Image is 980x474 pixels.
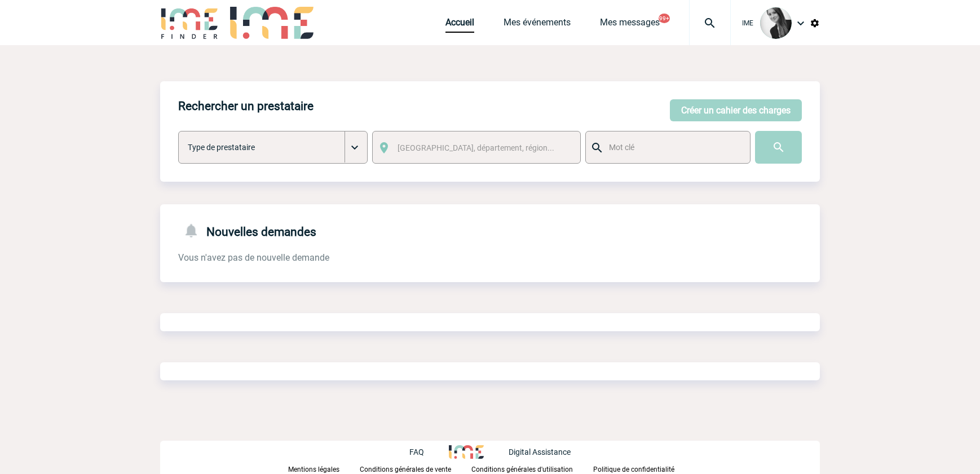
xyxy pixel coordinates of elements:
img: 101050-0.jpg [760,7,792,39]
a: Conditions générales d'utilisation [471,463,593,474]
p: Conditions générales de vente [360,466,451,473]
a: Mes événements [504,17,571,33]
h4: Rechercher un prestataire [178,99,314,113]
button: 99+ [659,14,670,23]
span: IME [742,19,753,27]
img: notifications-24-px-g.png [183,222,206,239]
a: Conditions générales de vente [360,463,471,474]
span: [GEOGRAPHIC_DATA], département, région... [398,143,554,152]
a: FAQ [409,446,449,457]
p: Conditions générales d'utilisation [471,466,573,473]
p: FAQ [409,447,424,457]
p: Politique de confidentialité [593,466,674,473]
a: Mentions légales [288,463,360,474]
span: Vous n'avez pas de nouvelle demande [178,252,329,263]
img: http://www.idealmeetingsevents.fr/ [449,445,484,459]
input: Mot clé [606,140,740,155]
p: Mentions légales [288,466,339,473]
a: Mes messages [600,17,660,33]
p: Digital Assistance [509,447,571,457]
img: IME-Finder [160,7,219,39]
a: Politique de confidentialité [593,463,692,474]
a: Accueil [445,17,474,33]
input: Submit [755,131,802,164]
h4: Nouvelles demandes [178,222,316,239]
